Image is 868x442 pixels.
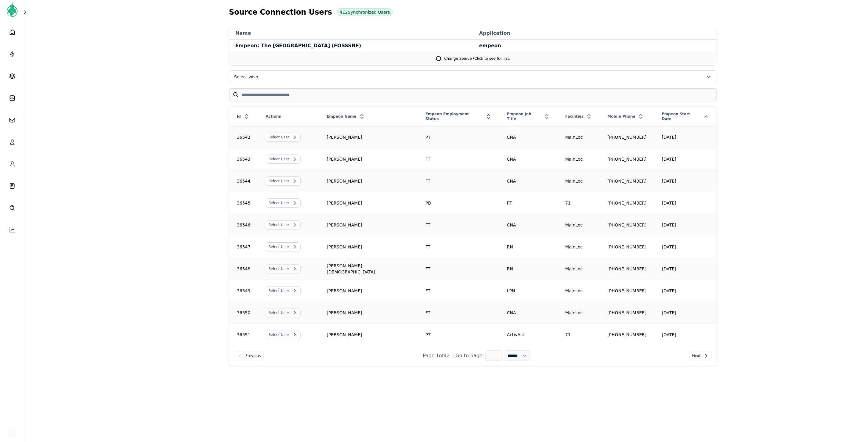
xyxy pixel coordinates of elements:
div: 36543 [230,156,258,162]
div: CNA [500,178,557,184]
div: FT [418,244,499,250]
div: 36551 [230,332,258,338]
div: [PERSON_NAME] [320,310,418,316]
div: PT [418,332,499,338]
div: [PERSON_NAME] [320,244,418,250]
span: Select User [269,310,289,316]
span: [DATE] [662,288,709,294]
div: [PHONE_NUMBER] [600,266,654,272]
span: Previous [245,353,261,359]
div: 36545 [230,200,258,206]
div: PT [418,134,499,140]
span: Select User [269,266,289,272]
span: [DATE] [662,222,709,228]
span: 1 of 42 [436,352,450,359]
span: [DATE] [662,156,709,162]
div: MainLoc [558,288,599,294]
span: empeon [473,40,717,52]
div: 36542 [230,134,258,140]
span: [DATE] [662,178,709,184]
div: 71 [558,332,599,338]
div: [PHONE_NUMBER] [600,178,654,184]
div: MainLoc [558,244,599,250]
button: Select User [266,155,301,164]
span: [DATE] [662,244,709,250]
button: Select User [266,133,301,142]
span: Select User [269,288,289,294]
img: AccessGenie Logo [5,2,20,17]
span: [DATE] [662,332,709,338]
span: [DATE] [662,200,709,206]
span: [DATE] [662,310,709,316]
div: FT [418,266,499,272]
div: [PHONE_NUMBER] [600,332,654,338]
button: Select wish [229,70,717,83]
span: Select User [269,156,289,162]
div: 36550 [230,310,258,316]
span: Select User [269,332,289,338]
div: PT [500,200,557,206]
span: Empeon: The [GEOGRAPHIC_DATA] (FOSSSNF) [229,40,473,52]
div: Mobile Phone [600,111,654,122]
div: PD [418,200,499,206]
span: Select User [269,200,289,206]
span: Select User [269,222,289,228]
strong: application [473,27,717,40]
span: 412 Synchronized Users [340,9,390,15]
div: MainLoc [558,266,599,272]
div: Actions [259,112,319,121]
button: Select User [266,286,301,295]
div: [PERSON_NAME] [320,178,418,184]
div: [PHONE_NUMBER] [600,244,654,250]
div: CNA [500,156,557,162]
div: FT [418,156,499,162]
strong: name [229,27,473,40]
div: [PERSON_NAME][DEMOGRAPHIC_DATA] [320,263,418,275]
div: 36546 [230,222,258,228]
div: [PERSON_NAME] [320,288,418,294]
div: [PHONE_NUMBER] [600,222,654,228]
div: [PHONE_NUMBER] [600,200,654,206]
div: [PHONE_NUMBER] [600,310,654,316]
div: Id [230,111,258,122]
span: [DATE] [662,266,709,272]
button: Select User [266,308,301,317]
div: [PHONE_NUMBER] [600,134,654,140]
div: FT [418,288,499,294]
span: Select User [269,178,289,184]
div: [PHONE_NUMBER] [600,156,654,162]
div: CNA [500,222,557,228]
div: CNA [500,310,557,316]
span: Select User [269,244,289,250]
div: 36549 [230,288,258,294]
div: [PERSON_NAME] [320,134,418,140]
div: [PHONE_NUMBER] [600,288,654,294]
div: LPN [500,288,557,294]
div: [PERSON_NAME] [320,200,418,206]
div: Empeon Employment Status [418,109,499,124]
button: Select User [266,220,301,230]
div: FT [418,178,499,184]
h3: Source Connection Users [229,7,332,17]
div: Empeon Start Date [655,109,717,124]
div: [PERSON_NAME] [320,156,418,162]
div: Page [423,352,435,359]
div: 36548 [230,266,258,272]
div: 36544 [230,178,258,184]
div: [PERSON_NAME] [320,222,418,228]
span: Select wish [234,74,703,80]
button: Select User [266,330,301,339]
button: Previous [234,351,264,360]
div: ActivAst [500,332,557,338]
div: MainLoc [558,134,599,140]
div: RN [500,244,557,250]
div: FT [418,222,499,228]
div: 36547 [230,244,258,250]
div: CNA [500,134,557,140]
button: Select User [266,264,301,273]
span: Select User [269,134,289,140]
button: Next [689,351,712,360]
button: Select User [266,242,301,251]
div: RN [500,266,557,272]
button: Select User [266,198,301,208]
